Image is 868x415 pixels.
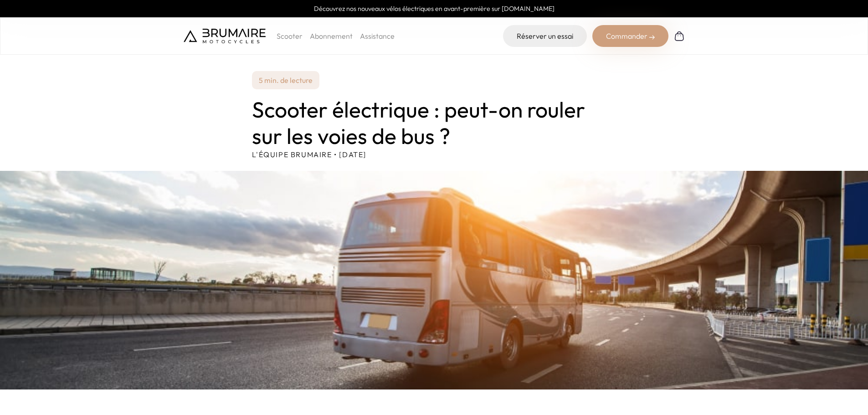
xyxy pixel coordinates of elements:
[674,31,685,41] img: Panier
[503,25,587,47] a: Réserver un essai
[592,25,668,47] div: Commander
[184,29,266,43] img: Brumaire Motocycles
[277,31,303,41] p: Scooter
[252,149,616,160] p: L'équipe Brumaire • [DATE]
[649,35,655,40] img: right-arrow-2.png
[360,31,395,41] a: Assistance
[252,71,319,89] p: 5 min. de lecture
[252,97,616,149] h1: Scooter électrique : peut-on rouler sur les voies de bus ?
[310,31,353,41] a: Abonnement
